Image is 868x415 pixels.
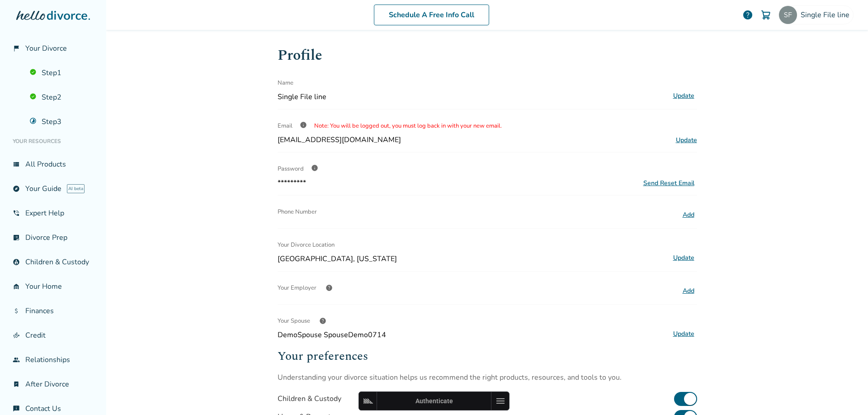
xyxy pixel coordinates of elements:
a: finance_modeCredit [7,325,99,346]
span: garage_home [13,283,20,290]
span: AI beta [67,184,85,193]
span: attach_money [13,307,20,315]
span: Your Spouse [278,312,310,330]
span: Your Divorce Location [278,236,335,254]
a: phone_in_talkExpert Help [7,203,99,224]
button: Send Reset Email [641,178,697,188]
button: Add [680,209,697,221]
span: Password [278,165,304,173]
span: Your Employer [278,279,316,297]
a: view_listAll Products [7,154,99,175]
a: Step1 [24,62,99,83]
span: bookmark_check [13,381,20,388]
span: Single File line [801,10,853,20]
button: Update [670,90,697,102]
a: help [742,10,753,20]
span: finance_mode [13,332,20,339]
button: Add [680,285,697,297]
a: exploreYour GuideAI beta [7,178,99,199]
a: Schedule A Free Info Call [374,5,489,25]
span: [GEOGRAPHIC_DATA], [US_STATE] [278,254,667,264]
span: flag_2 [13,45,20,52]
span: Single File line [278,92,667,102]
a: bookmark_checkAfter Divorce [7,374,99,395]
div: Send Reset Email [643,179,694,187]
span: group [13,356,20,363]
a: account_childChildren & Custody [7,252,99,272]
span: info [311,164,318,172]
h1: Profile [278,44,697,67]
iframe: Chat Widget [823,372,868,415]
div: Children & Custody [278,394,341,404]
span: help [325,284,333,291]
span: DemoSpouse SpouseDemo0714 [278,330,667,340]
span: Update [676,136,697,144]
span: Name [278,74,293,92]
a: flag_2Your Divorce [7,38,99,59]
div: Email [278,117,697,135]
p: Understanding your divorce situation helps us recommend the right products, resources, and tools ... [278,372,697,382]
span: Your Divorce [25,43,67,53]
h2: Your preferences [278,347,697,365]
span: [EMAIL_ADDRESS][DOMAIN_NAME] [278,135,401,145]
span: help [319,317,326,324]
span: phone_in_talk [13,210,20,217]
img: Cart [760,10,771,20]
span: chat_info [13,405,20,412]
a: Step2 [24,87,99,108]
a: list_alt_checkDivorce Prep [7,227,99,248]
a: attach_moneyFinances [7,301,99,321]
span: Note: You will be logged out, you must log back in with your new email. [314,122,502,130]
a: Step3 [24,111,99,132]
button: Update [670,328,697,340]
span: Phone Number [278,203,317,221]
li: Your Resources [7,132,99,150]
img: singlefileline@hellodivorce.com [779,6,797,24]
button: Update [670,252,697,264]
a: garage_homeYour Home [7,276,99,297]
span: account_child [13,258,20,266]
a: groupRelationships [7,349,99,370]
span: explore [13,185,20,192]
span: list_alt_check [13,234,20,241]
span: info [300,121,307,129]
span: view_list [13,161,20,168]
